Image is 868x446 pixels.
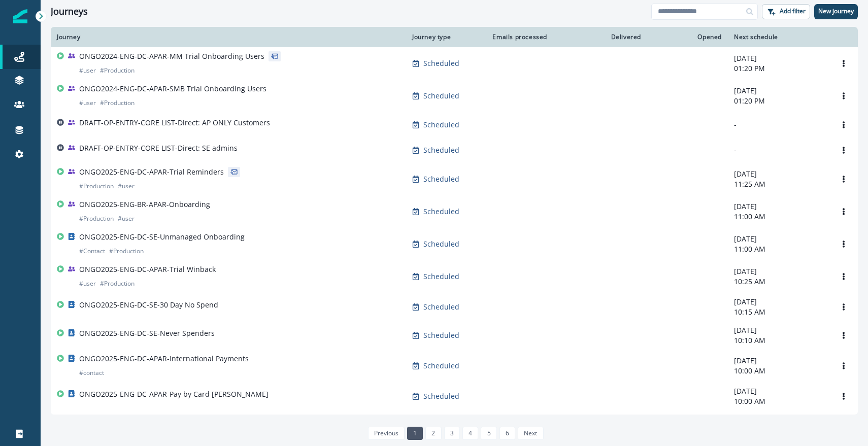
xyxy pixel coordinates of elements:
[780,8,806,15] p: Add filter
[79,51,264,61] p: ONGO2024-ENG-DC-APAR-MM Trial Onboarding Users
[734,212,823,222] p: 11:00 AM
[836,171,852,187] button: Options
[51,293,858,321] a: ONGO2025-ENG-DC-SE-30 Day No SpendScheduled-[DATE]10:15 AMOptions
[79,65,96,76] p: # user
[79,246,105,256] p: # Contact
[499,427,515,440] a: Page 6
[423,271,459,282] p: Scheduled
[488,33,547,41] div: Emails processed
[444,427,460,440] a: Page 3
[423,302,459,312] p: Scheduled
[559,33,641,41] div: Delivered
[100,65,135,76] p: # Production
[734,366,823,376] p: 10:00 AM
[836,56,852,71] button: Options
[79,328,215,338] p: ONGO2025-ENG-DC-SE-Never Spenders
[412,33,476,41] div: Journey type
[100,98,135,108] p: # Production
[836,117,852,132] button: Options
[79,199,210,210] p: ONGO2025-ENG-BR-APAR-Onboarding
[836,204,852,219] button: Options
[836,143,852,158] button: Options
[423,174,459,184] p: Scheduled
[79,389,269,399] p: ONGO2025-ENG-DC-APAR-Pay by Card [PERSON_NAME]
[734,86,823,96] p: [DATE]
[734,33,823,41] div: Next schedule
[653,33,722,41] div: Opened
[734,169,823,179] p: [DATE]
[109,246,144,256] p: # Production
[734,396,823,406] p: 10:00 AM
[79,232,245,242] p: ONGO2025-ENG-DC-SE-Unmanaged Onboarding
[79,118,270,128] p: DRAFT-OP-ENTRY-CORE LIST-Direct: AP ONLY Customers
[734,307,823,317] p: 10:15 AM
[836,236,852,252] button: Options
[734,234,823,244] p: [DATE]
[79,214,114,224] p: # Production
[51,138,858,163] a: DRAFT-OP-ENTRY-CORE LIST-Direct: SE adminsScheduled--Options
[734,96,823,106] p: 01:20 PM
[57,33,400,41] div: Journey
[462,427,478,440] a: Page 4
[51,410,858,439] a: ONGO2025-ENG-BR-APAR-Auto Invoice FinancingScheduled-[DATE]10:00 AMOptions
[51,260,858,293] a: ONGO2025-ENG-DC-APAR-Trial Winback#user#ProductionScheduled-[DATE]10:25 AMOptions
[734,297,823,307] p: [DATE]
[79,98,96,108] p: # user
[734,335,823,346] p: 10:10 AM
[51,47,858,80] a: ONGO2024-ENG-DC-APAR-MM Trial Onboarding Users#user#ProductionScheduled-[DATE]01:20 PMOptions
[836,328,852,343] button: Options
[734,53,823,63] p: [DATE]
[118,214,135,224] p: # user
[118,181,135,191] p: # user
[423,361,459,371] p: Scheduled
[818,8,854,15] p: New journey
[407,427,423,440] a: Page 1 is your current page
[836,358,852,373] button: Options
[51,80,858,112] a: ONGO2024-ENG-DC-APAR-SMB Trial Onboarding Users#user#ProductionScheduled-[DATE]01:20 PMOptions
[423,58,459,68] p: Scheduled
[734,277,823,287] p: 10:25 AM
[734,145,823,155] p: -
[814,4,858,19] button: New journey
[51,321,858,350] a: ONGO2025-ENG-DC-SE-Never SpendersScheduled-[DATE]10:10 AMOptions
[836,88,852,104] button: Options
[425,427,441,440] a: Page 2
[79,368,104,378] p: # contact
[79,279,96,289] p: # user
[79,143,238,153] p: DRAFT-OP-ENTRY-CORE LIST-Direct: SE admins
[51,228,858,260] a: ONGO2025-ENG-DC-SE-Unmanaged Onboarding#Contact#ProductionScheduled-[DATE]11:00 AMOptions
[423,207,459,217] p: Scheduled
[734,244,823,254] p: 11:00 AM
[481,427,496,440] a: Page 5
[518,427,543,440] a: Next page
[423,330,459,340] p: Scheduled
[13,9,27,23] img: Inflection
[423,145,459,155] p: Scheduled
[836,299,852,315] button: Options
[734,179,823,189] p: 11:25 AM
[423,120,459,130] p: Scheduled
[51,195,858,228] a: ONGO2025-ENG-BR-APAR-Onboarding#Production#userScheduled-[DATE]11:00 AMOptions
[734,266,823,277] p: [DATE]
[423,391,459,401] p: Scheduled
[423,91,459,101] p: Scheduled
[51,163,858,195] a: ONGO2025-ENG-DC-APAR-Trial Reminders#Production#userScheduled-[DATE]11:25 AMOptions
[836,389,852,404] button: Options
[734,201,823,212] p: [DATE]
[79,300,218,310] p: ONGO2025-ENG-DC-SE-30 Day No Spend
[79,181,114,191] p: # Production
[79,354,249,364] p: ONGO2025-ENG-DC-APAR-International Payments
[836,269,852,284] button: Options
[734,356,823,366] p: [DATE]
[734,386,823,396] p: [DATE]
[51,6,88,17] h1: Journeys
[734,63,823,74] p: 01:20 PM
[762,4,810,19] button: Add filter
[79,167,224,177] p: ONGO2025-ENG-DC-APAR-Trial Reminders
[51,382,858,410] a: ONGO2025-ENG-DC-APAR-Pay by Card [PERSON_NAME]Scheduled-[DATE]10:00 AMOptions
[100,279,135,289] p: # Production
[365,427,544,440] ul: Pagination
[51,112,858,138] a: DRAFT-OP-ENTRY-CORE LIST-Direct: AP ONLY CustomersScheduled--Options
[734,325,823,335] p: [DATE]
[734,120,823,130] p: -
